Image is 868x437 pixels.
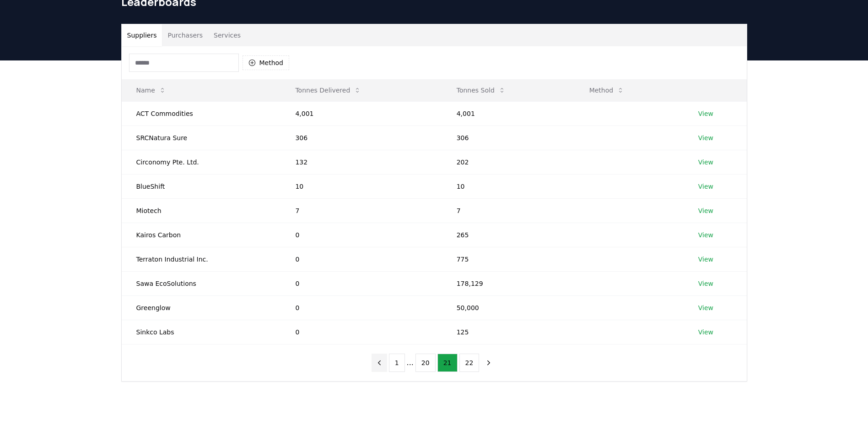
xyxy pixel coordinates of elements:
[122,295,281,320] td: Greenglow
[415,354,436,372] button: 20
[122,198,281,223] td: Miotech
[481,354,496,372] button: next page
[698,109,713,118] a: View
[162,24,208,46] button: Purchasers
[122,24,162,46] button: Suppliers
[280,150,442,174] td: 132
[442,150,575,174] td: 202
[129,81,173,99] button: Name
[122,174,281,198] td: BlueShift
[698,158,713,167] a: View
[280,101,442,126] td: 4,001
[442,271,575,295] td: 178,129
[698,255,713,264] a: View
[243,55,290,70] button: Method
[442,320,575,344] td: 125
[442,198,575,223] td: 7
[407,357,414,368] li: ...
[442,101,575,126] td: 4,001
[698,328,713,337] a: View
[698,230,713,240] a: View
[208,24,246,46] button: Services
[698,303,713,312] a: View
[698,279,713,288] a: View
[442,223,575,247] td: 265
[372,354,387,372] button: previous page
[280,271,442,295] td: 0
[459,354,480,372] button: 22
[122,271,281,295] td: Sawa EcoSolutions
[122,150,281,174] td: Circonomy Pte. Ltd.
[280,295,442,320] td: 0
[280,126,442,150] td: 306
[698,206,713,215] a: View
[280,320,442,344] td: 0
[280,247,442,271] td: 0
[442,247,575,271] td: 775
[122,126,281,150] td: SRCNatura Sure
[437,354,458,372] button: 21
[122,247,281,271] td: Terraton Industrial Inc.
[389,354,405,372] button: 1
[288,81,368,99] button: Tonnes Delivered
[442,174,575,198] td: 10
[122,320,281,344] td: Sinkco Labs
[122,223,281,247] td: Kairos Carbon
[449,81,513,99] button: Tonnes Sold
[442,126,575,150] td: 306
[280,174,442,198] td: 10
[698,133,713,142] a: View
[698,182,713,191] a: View
[122,101,281,126] td: ACT Commodities
[582,81,632,99] button: Method
[280,198,442,223] td: 7
[280,223,442,247] td: 0
[442,295,575,320] td: 50,000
